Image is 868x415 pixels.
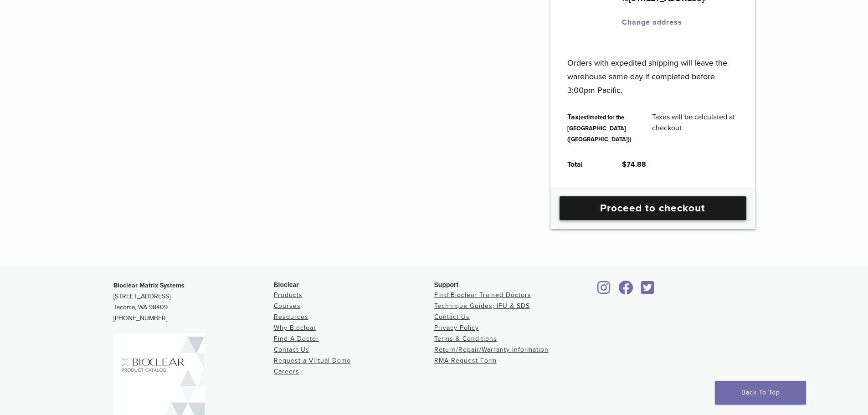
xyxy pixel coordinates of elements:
[434,281,459,288] span: Support
[715,381,806,405] a: Back To Top
[434,357,497,364] a: RMA Request Form
[274,346,309,354] a: Contact Us
[274,335,319,343] a: Find A Doctor
[274,281,299,288] span: Bioclear
[274,357,351,364] a: Request a Virtual Demo
[434,291,531,299] a: Find Bioclear Trained Doctors
[434,302,530,310] a: Technique Guides, IFU & SDS
[642,104,749,152] td: Taxes will be calculated at checkout
[595,286,614,295] a: Bioclear
[274,302,301,310] a: Courses
[622,160,627,169] span: $
[274,324,316,332] a: Why Bioclear
[113,280,274,324] p: [STREET_ADDRESS] Tacoma, WA 98409 [PHONE_NUMBER]
[434,324,479,332] a: Privacy Policy
[557,152,612,177] th: Total
[638,286,657,295] a: Bioclear
[560,196,746,220] a: Proceed to checkout
[622,18,682,27] a: Change address
[622,160,646,169] bdi: 74.88
[434,346,549,354] a: Return/Repair/Warranty Information
[434,335,497,343] a: Terms & Conditions
[274,368,299,375] a: Careers
[567,42,738,97] p: Orders with expedited shipping will leave the warehouse same day if completed before 3:00pm Pacific.
[557,104,642,152] th: Tax
[113,282,185,289] strong: Bioclear Matrix Systems
[274,291,303,299] a: Products
[616,286,637,295] a: Bioclear
[274,313,308,321] a: Resources
[567,114,632,143] small: (estimated for the [GEOGRAPHIC_DATA] ([GEOGRAPHIC_DATA]))
[434,313,470,321] a: Contact Us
